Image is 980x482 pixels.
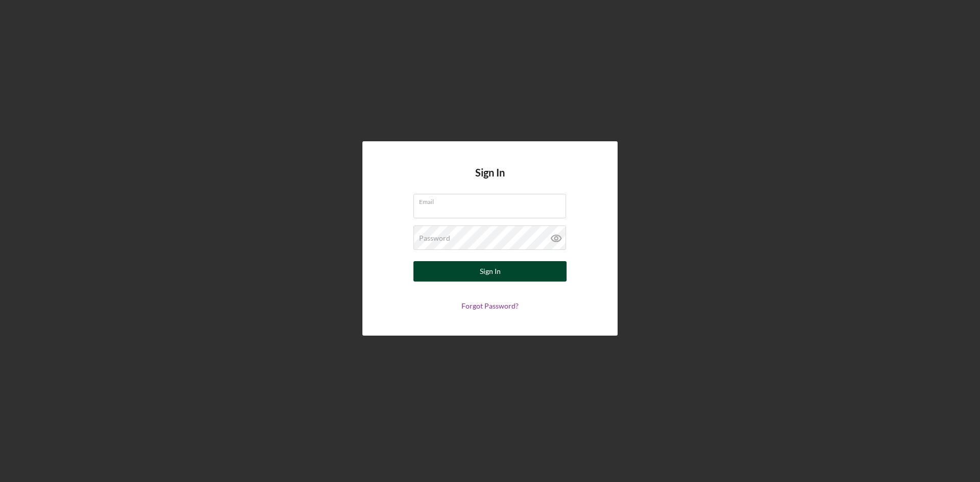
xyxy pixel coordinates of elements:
[419,194,566,206] label: Email
[419,234,450,242] label: Password
[480,261,501,282] div: Sign In
[461,301,519,310] a: Forgot Password?
[475,167,505,194] h4: Sign In
[413,261,567,282] button: Sign In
